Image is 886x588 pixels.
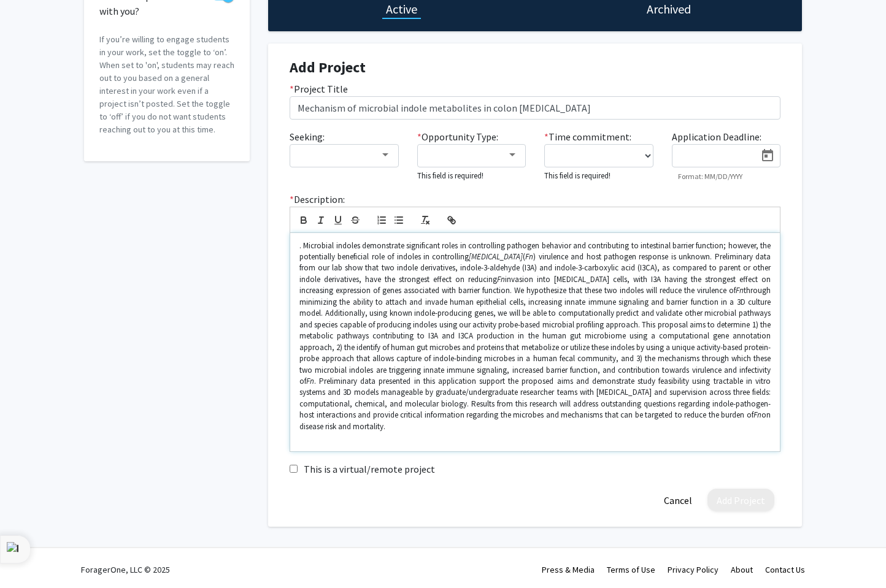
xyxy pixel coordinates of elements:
[469,251,523,262] em: [MEDICAL_DATA]
[672,129,761,144] label: Application Deadline:
[678,172,742,181] mat-hint: Format: MM/DD/YYYY
[306,376,314,386] em: Fn
[417,129,498,144] label: Opportunity Type:
[304,462,435,476] label: This is a virtual/remote project
[525,251,533,262] em: Fn
[607,564,655,575] a: Terms of Use
[299,240,771,433] p: . Microbial indoles demonstrate significant roles in controlling pathogen behavior and contributi...
[99,33,234,136] p: If you’re willing to engage students in your work, set the toggle to ‘on’. When set to 'on', stud...
[417,170,483,180] small: This field is required!
[668,564,718,575] a: Privacy Policy
[290,192,345,207] label: Description:
[544,170,611,180] small: This field is required!
[707,489,774,511] button: Add Project
[765,564,805,575] a: Contact Us
[290,58,366,77] strong: Add Project
[544,129,631,144] label: Time commitment:
[736,285,744,296] em: Fn
[497,274,505,284] em: Fn
[290,82,348,96] label: Project Title
[9,533,52,579] iframe: Chat
[753,410,761,420] em: Fn
[386,1,417,18] h1: Active
[290,129,325,144] label: Seeking:
[542,564,595,575] a: Press & Media
[655,489,701,511] button: Cancel
[731,564,753,575] a: About
[755,145,780,167] button: Open calendar
[647,1,691,18] h1: Archived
